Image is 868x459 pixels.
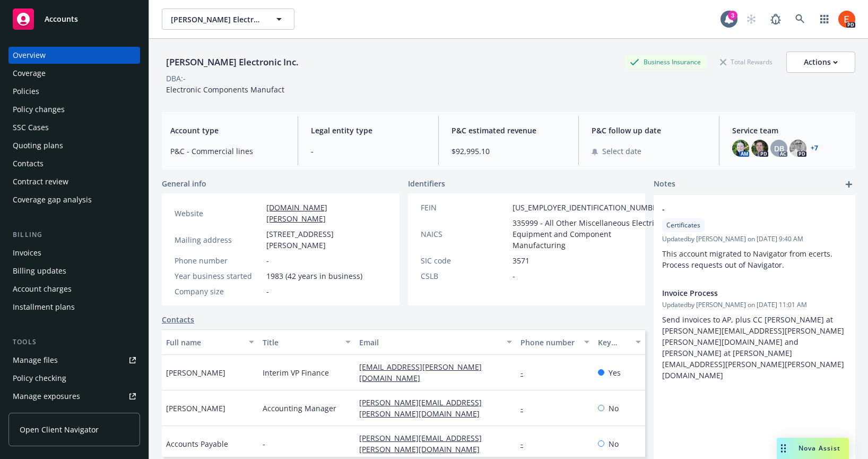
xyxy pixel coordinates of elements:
[520,403,532,413] a: -
[592,125,706,136] span: P&C follow up date
[609,367,621,378] span: Yes
[266,286,269,297] span: -
[520,368,532,378] a: -
[13,388,80,405] div: Manage exposures
[513,202,664,213] span: [US_EMPLOYER_IDENTIFICATION_NUMBER]
[662,203,819,215] span: -
[751,140,768,157] img: photo
[13,173,68,190] div: Contract review
[662,287,819,299] span: Invoice Process
[170,125,285,136] span: Account type
[8,229,140,240] div: Billing
[13,155,44,172] div: Contacts
[408,178,445,189] span: Identifiers
[594,329,645,355] button: Key contact
[175,286,262,297] div: Company size
[8,337,140,347] div: Tools
[8,244,140,261] a: Invoices
[8,83,140,100] a: Policies
[654,195,855,279] div: -CertificatesUpdatedby [PERSON_NAME] on [DATE] 9:40 AMThis account migrated to Navigator from ece...
[162,314,194,325] a: Contacts
[774,143,784,154] span: DB
[175,270,262,282] div: Year business started
[728,11,737,20] div: 3
[789,140,806,157] img: photo
[175,255,262,266] div: Phone number
[13,191,92,208] div: Coverage gap analysis
[359,337,500,348] div: Email
[162,178,206,189] span: General info
[8,47,140,64] a: Overview
[624,55,706,69] div: Business Insurance
[359,362,482,383] a: [EMAIL_ADDRESS][PERSON_NAME][DOMAIN_NAME]
[355,329,516,355] button: Email
[13,352,58,369] div: Manage files
[421,255,508,266] div: SIC code
[13,119,49,136] div: SSC Cases
[732,125,847,136] span: Service team
[814,8,835,30] a: Switch app
[13,299,75,316] div: Installment plans
[609,438,619,449] span: No
[8,173,140,190] a: Contract review
[520,337,578,348] div: Phone number
[715,55,778,69] div: Total Rewards
[166,438,228,449] span: Accounts Payable
[162,55,303,69] div: [PERSON_NAME] Electronic Inc.
[8,191,140,208] a: Coverage gap analysis
[8,101,140,118] a: Policy changes
[789,8,811,30] a: Search
[666,220,700,230] span: Certificates
[170,146,285,157] span: P&C - Commercial lines
[777,438,790,459] div: Drag to move
[13,370,66,387] div: Policy checking
[811,145,818,151] a: +7
[258,329,355,355] button: Title
[843,178,855,191] a: add
[421,270,508,282] div: CSLB
[13,262,66,279] div: Billing updates
[662,234,847,244] span: Updated by [PERSON_NAME] on [DATE] 9:40 AM
[263,438,265,449] span: -
[45,15,78,23] span: Accounts
[175,234,262,245] div: Mailing address
[166,367,225,378] span: [PERSON_NAME]
[359,397,488,419] a: [PERSON_NAME][EMAIL_ADDRESS][PERSON_NAME][DOMAIN_NAME]
[513,270,515,282] span: -
[798,444,840,453] span: Nova Assist
[452,146,566,157] span: $92,995.10
[662,249,835,270] span: This account migrated to Navigator from ecerts. Process requests out of Navigator.
[765,8,786,30] a: Report a Bug
[266,228,387,251] span: [STREET_ADDRESS][PERSON_NAME]
[8,370,140,387] a: Policy checking
[804,52,838,72] div: Actions
[13,280,72,297] div: Account charges
[266,255,269,266] span: -
[602,146,641,157] span: Select date
[421,202,508,213] div: FEIN
[263,403,336,414] span: Accounting Manager
[13,47,46,64] div: Overview
[166,403,225,414] span: [PERSON_NAME]
[13,244,41,261] div: Invoices
[263,367,329,378] span: Interim VP Finance
[311,125,426,136] span: Legal entity type
[359,433,488,454] a: [PERSON_NAME][EMAIL_ADDRESS][PERSON_NAME][DOMAIN_NAME]
[311,146,426,157] span: -
[8,65,140,82] a: Coverage
[513,255,530,266] span: 3571
[8,137,140,154] a: Quoting plans
[8,119,140,136] a: SSC Cases
[654,178,675,191] span: Notes
[8,262,140,279] a: Billing updates
[662,300,847,310] span: Updated by [PERSON_NAME] on [DATE] 11:01 AM
[166,84,284,95] span: Electronic Components Manufact
[598,337,629,348] div: Key contact
[662,314,844,380] span: Send invoices to AP, plus CC [PERSON_NAME] at [PERSON_NAME][EMAIL_ADDRESS][PERSON_NAME][PERSON_NA...
[166,337,242,348] div: Full name
[263,337,339,348] div: Title
[13,65,46,82] div: Coverage
[175,208,262,219] div: Website
[8,388,140,405] a: Manage exposures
